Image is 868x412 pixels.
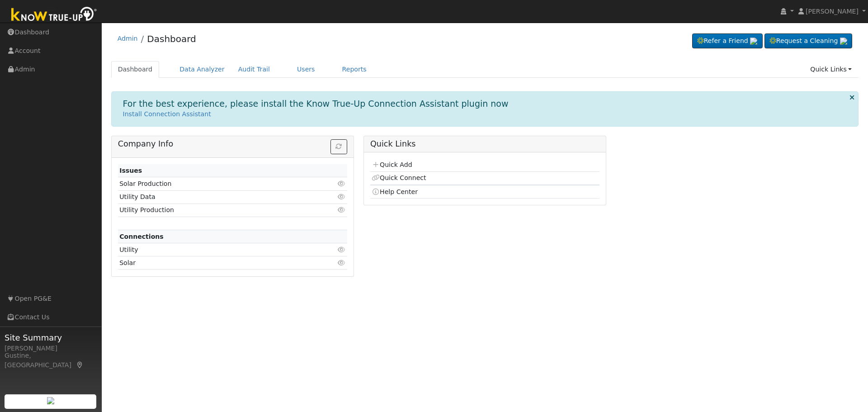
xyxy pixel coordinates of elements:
a: Help Center [372,188,418,195]
img: retrieve [840,38,847,45]
h5: Quick Links [370,139,599,149]
i: Click to view [338,246,346,253]
td: Solar [118,256,310,270]
strong: Connections [119,233,164,240]
td: Utility [118,243,310,256]
a: Quick Links [803,61,859,78]
img: Know True-Up [7,5,102,25]
a: Data Analyzer [173,61,231,78]
div: [PERSON_NAME] [5,344,97,353]
a: Refer a Friend [692,33,763,49]
i: Click to view [338,207,346,213]
h5: Company Info [118,139,347,149]
a: Install Connection Assistant [123,110,211,118]
img: retrieve [750,38,757,45]
a: Reports [335,61,373,78]
a: Map [76,361,84,369]
a: Quick Add [372,161,412,168]
a: Request a Cleaning [764,33,852,49]
td: Utility Production [118,204,310,217]
i: Click to view [338,260,346,266]
div: Gustine, [GEOGRAPHIC_DATA] [5,351,97,370]
a: Dashboard [147,33,196,44]
i: Click to view [338,180,346,187]
a: Audit Trail [231,61,277,78]
span: [PERSON_NAME] [806,8,859,15]
td: Utility Data [118,190,310,204]
img: retrieve [47,397,54,404]
td: Solar Production [118,177,310,190]
a: Dashboard [111,61,160,78]
a: Users [290,61,322,78]
a: Quick Connect [372,174,426,181]
a: Admin [118,35,138,42]
i: Click to view [338,194,346,200]
strong: Issues [119,167,142,174]
h1: For the best experience, please install the Know True-Up Connection Assistant plugin now [123,99,509,109]
span: Site Summary [5,331,97,344]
